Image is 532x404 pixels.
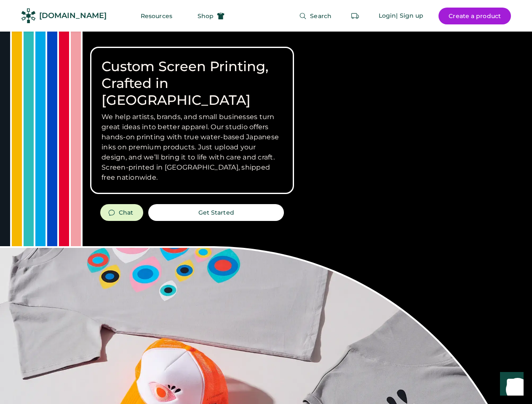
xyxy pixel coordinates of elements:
button: Create a product [438,8,511,24]
button: Get Started [148,204,284,221]
h3: We help artists, brands, and small businesses turn great ideas into better apparel. Our studio of... [102,112,283,183]
button: Resources [131,8,182,24]
div: Login [379,12,396,20]
div: | Sign up [396,12,423,20]
button: Search [289,8,342,24]
span: Search [310,13,331,19]
span: Shop [198,13,214,19]
h1: Custom Screen Printing, Crafted in [GEOGRAPHIC_DATA] [102,58,283,109]
div: [DOMAIN_NAME] [39,11,107,21]
iframe: Front Chat [492,366,528,402]
img: Rendered Logo - Screens [21,8,36,23]
button: Retrieve an order [347,8,364,24]
button: Chat [100,204,143,221]
button: Shop [187,8,235,24]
